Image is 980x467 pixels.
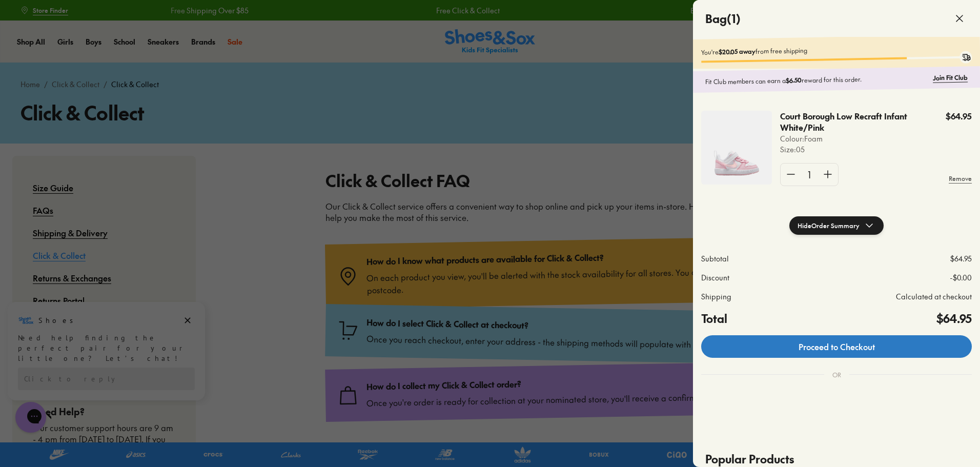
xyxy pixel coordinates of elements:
h4: Total [701,310,727,327]
div: Campaign message [8,2,205,100]
div: Message from Shoes. Need help finding the perfect pair for your little one? Let’s chat! [8,12,205,63]
p: You're from free shipping [701,43,972,56]
p: Size : 05 [780,144,946,155]
iframe: PayPal-paypal [701,400,972,428]
p: Discount [701,272,729,283]
p: Court Borough Low Recraft Infant White/Pink [780,111,912,133]
p: -$0.00 [950,272,972,283]
p: Subtotal [701,253,729,264]
div: OR [824,362,849,388]
b: $6.50 [786,76,802,85]
p: $64.95 [950,253,972,264]
p: Fit Club members can earn a reward for this order. [705,73,929,87]
img: 4-454369.jpg [701,111,772,185]
h3: Shoes [38,15,79,25]
b: $20.05 away [719,47,756,56]
div: 1 [801,164,818,186]
a: Join Fit Club [933,73,968,83]
button: Dismiss campaign [180,13,195,27]
button: Gorgias live chat [5,4,36,34]
button: HideOrder Summary [789,216,884,235]
img: Shoes logo [18,12,34,28]
p: Shipping [701,291,731,302]
p: $64.95 [946,111,972,122]
p: Colour: Foam [780,133,946,144]
h4: Bag ( 1 ) [705,10,741,27]
p: Calculated at checkout [896,291,972,302]
a: Proceed to Checkout [701,335,972,358]
div: Need help finding the perfect pair for your little one? Let’s chat! [18,32,195,63]
div: Reply to the campaigns [18,67,195,90]
h4: $64.95 [936,310,972,327]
